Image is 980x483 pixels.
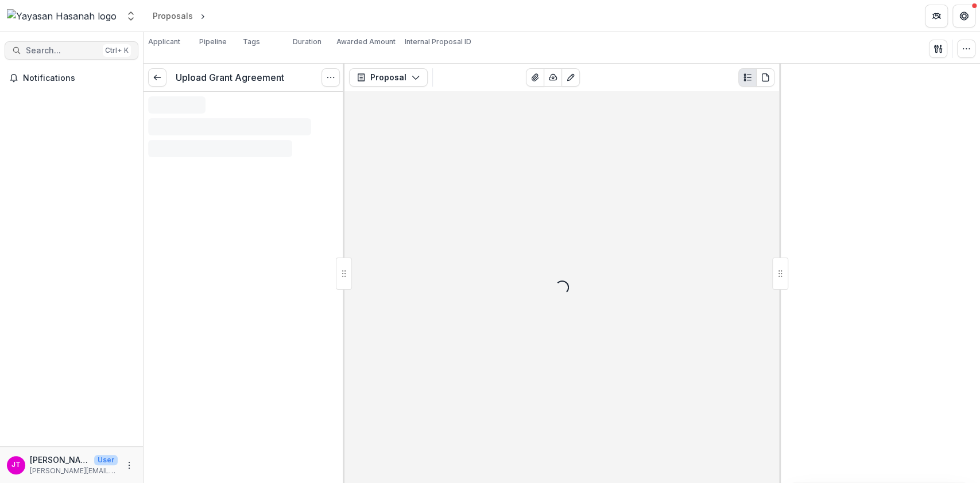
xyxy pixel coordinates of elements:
button: Plaintext view [738,68,757,87]
p: Tags [243,37,260,47]
p: Awarded Amount [336,37,396,47]
p: [PERSON_NAME] [30,454,90,466]
button: Options [321,68,340,87]
div: Ctrl + K [103,44,131,57]
button: Notifications [5,69,138,87]
button: Open entity switcher [123,5,139,28]
button: Partners [925,5,948,28]
a: Proposals [148,7,197,24]
p: Pipeline [199,37,227,47]
button: View Attached Files [526,68,544,87]
p: User [94,455,118,465]
div: Josselyn Tan [11,461,21,469]
span: Search... [26,46,98,56]
p: Applicant [148,37,180,47]
p: Duration [293,37,321,47]
span: Notifications [23,73,134,83]
button: Search... [5,41,138,60]
button: More [122,458,136,472]
button: Get Help [952,5,975,28]
button: PDF view [756,68,774,87]
p: [PERSON_NAME][EMAIL_ADDRESS][DOMAIN_NAME] [30,466,118,476]
nav: breadcrumb [148,7,257,24]
h3: Upload Grant Agreement [176,72,284,83]
img: Yayasan Hasanah logo [7,9,117,23]
button: Proposal [349,68,428,87]
div: Proposals [153,10,193,22]
button: Edit as form [561,68,580,87]
p: Internal Proposal ID [405,37,471,47]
